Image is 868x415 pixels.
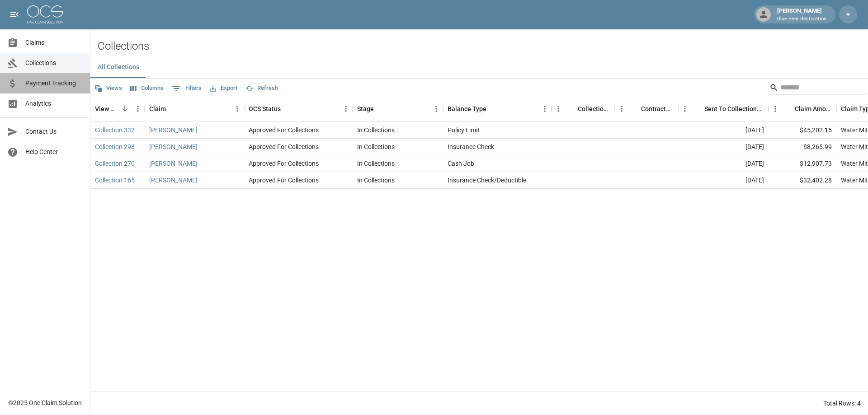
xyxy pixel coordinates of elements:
span: Analytics [25,99,83,108]
a: [PERSON_NAME] [149,176,198,185]
div: Contractor Amount [641,96,674,121]
button: Select columns [128,81,166,95]
div: [DATE] [678,172,769,189]
button: Sort [118,103,131,115]
button: Sort [628,103,641,115]
button: Menu [678,102,692,116]
div: Cash Job [448,159,474,168]
div: $12,907.73 [769,155,836,172]
button: Sort [166,103,179,115]
button: Sort [281,103,293,115]
div: Claim [149,96,166,121]
button: Menu [231,102,244,116]
div: OCS Status [249,96,281,121]
button: Sort [782,103,795,115]
button: open drawer [5,5,24,23]
div: In Collections [357,176,395,185]
div: Approved For Collections [249,126,319,135]
div: View Collection [95,96,118,121]
span: Help Center [25,147,83,157]
button: Views [92,81,124,95]
div: Balance Type [448,96,486,121]
button: Export [208,81,240,95]
a: [PERSON_NAME] [149,159,198,168]
button: Menu [552,102,565,116]
span: Payment Tracking [25,79,83,88]
div: [PERSON_NAME] [774,6,830,23]
button: Menu [339,102,353,116]
div: Sent To Collections Date [704,96,764,121]
div: Insurance Check [448,142,494,151]
button: Sort [565,103,578,115]
button: Menu [429,102,443,116]
a: Collection 298 [95,142,135,151]
h2: Collections [98,40,868,53]
span: Claims [25,38,83,47]
div: $32,402.28 [769,172,836,189]
div: Search [769,80,866,97]
div: Stage [353,96,443,121]
button: Sort [692,103,704,115]
img: ocs-logo-white-transparent.png [27,5,63,23]
div: OCS Status [244,96,353,121]
div: Contractor Amount [615,96,678,121]
div: Stage [357,96,374,121]
div: View Collection [90,96,145,121]
div: [DATE] [678,155,769,172]
button: Menu [538,102,552,116]
div: Insurance Check/Deductible [448,176,526,185]
p: Blue Bear Restoration [777,15,826,23]
div: $8,265.99 [769,139,836,155]
div: In Collections [357,126,395,135]
div: Approved For Collections [249,176,319,185]
div: Total Rows: 4 [823,399,861,408]
button: Menu [615,102,628,116]
div: Collections Fee [552,96,615,121]
div: [DATE] [678,139,769,155]
div: © 2025 One Claim Solution [8,398,82,407]
a: [PERSON_NAME] [149,142,198,151]
a: Collection 332 [95,126,135,135]
div: Collections Fee [578,96,610,121]
div: Sent To Collections Date [678,96,769,121]
div: In Collections [357,142,395,151]
div: $45,202.15 [769,122,836,139]
div: Claim [145,96,244,121]
button: Menu [131,102,145,116]
div: Balance Type [443,96,552,121]
button: Sort [486,103,499,115]
button: All Collections [90,56,146,78]
button: Refresh [243,81,280,95]
div: Approved For Collections [249,142,319,151]
div: In Collections [357,159,395,168]
span: Contact Us [25,127,83,136]
div: Approved For Collections [249,159,319,168]
button: Sort [374,103,387,115]
div: Policy Limit [448,126,480,135]
a: [PERSON_NAME] [149,126,198,135]
div: Claim Amount [795,96,832,121]
a: Collection 270 [95,159,135,168]
div: dynamic tabs [90,56,868,78]
span: Collections [25,58,83,68]
div: Claim Amount [769,96,836,121]
button: Show filters [170,81,204,96]
button: Menu [769,102,782,116]
a: Collection 165 [95,176,135,185]
div: [DATE] [678,122,769,139]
